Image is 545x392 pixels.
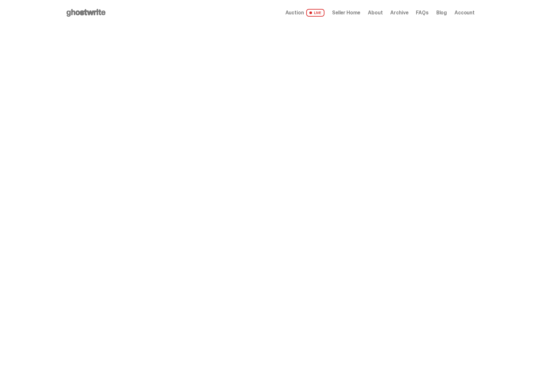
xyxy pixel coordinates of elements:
[455,10,475,15] a: Account
[332,10,360,15] a: Seller Home
[285,9,324,17] a: Auction LIVE
[416,10,428,15] a: FAQs
[285,10,304,15] span: Auction
[390,10,408,15] a: Archive
[368,10,383,15] a: About
[436,10,447,15] a: Blog
[306,9,324,17] span: LIVE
